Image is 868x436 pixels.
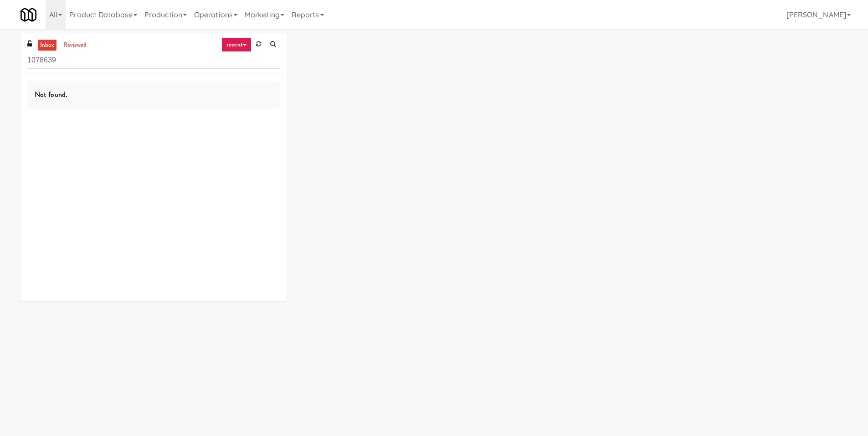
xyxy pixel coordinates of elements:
[27,52,280,69] input: Search vision orders
[35,89,67,100] span: Not found.
[38,40,56,51] a: inbox
[21,7,36,23] img: Micromart
[61,40,89,51] a: reviewed
[221,37,252,52] a: recent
